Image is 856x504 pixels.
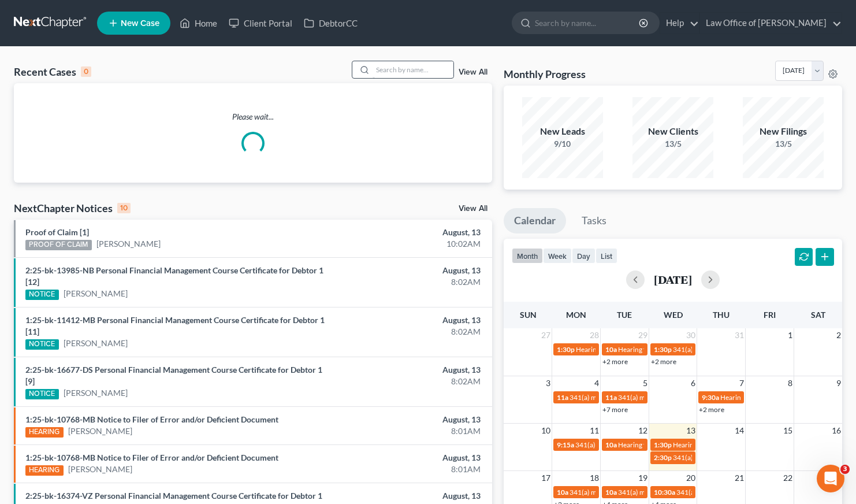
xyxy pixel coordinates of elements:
[14,65,91,79] div: Recent Cases
[651,357,676,366] a: +2 more
[673,453,784,462] span: 341(a) meeting for [PERSON_NAME]
[618,393,730,402] span: 341(a) meeting for [PERSON_NAME]
[81,66,91,77] div: 0
[25,365,322,386] a: 2:25-bk-16677-DS Personal Financial Management Course Certificate for Debtor 1 [9]
[637,471,649,485] span: 19
[64,338,128,349] a: [PERSON_NAME]
[617,310,632,320] span: Tue
[642,376,649,390] span: 5
[787,328,794,342] span: 1
[570,488,681,496] span: 341(a) meeting for [PERSON_NAME]
[337,452,481,464] div: August, 13
[835,328,842,342] span: 2
[25,414,278,424] a: 1:25-bk-10768-MB Notice to Filer of Error and/or Deficient Document
[540,471,552,485] span: 17
[25,265,323,287] a: 2:25-bk-13985-NB Personal Financial Management Course Certificate for Debtor 1 [12]
[764,310,776,320] span: Fri
[734,424,745,438] span: 14
[25,290,59,300] div: NOTICE
[734,328,745,342] span: 31
[557,393,568,402] span: 11a
[543,248,572,264] button: week
[557,345,575,354] span: 1:30p
[632,125,713,138] div: New Clients
[68,425,132,437] a: [PERSON_NAME]
[535,12,641,34] input: Search by name...
[504,208,566,234] a: Calendar
[673,440,763,449] span: Hearing for [PERSON_NAME]
[25,339,59,350] div: NOTICE
[637,328,649,342] span: 29
[840,465,850,474] span: 3
[632,138,713,150] div: 13/5
[64,288,128,299] a: [PERSON_NAME]
[637,424,649,438] span: 12
[605,393,617,402] span: 11a
[96,238,161,250] a: [PERSON_NAME]
[817,465,844,492] iframe: Intercom live chat
[734,471,745,485] span: 21
[576,345,770,354] span: Hearing for [PERSON_NAME] v. DEPARTMENT OF EDUCATION
[337,490,481,502] div: August, 13
[337,276,481,288] div: 8:02AM
[700,13,842,34] a: Law Office of [PERSON_NAME]
[337,314,481,326] div: August, 13
[654,488,675,496] span: 10:30a
[337,376,481,387] div: 8:02AM
[654,345,672,354] span: 1:30p
[690,376,697,390] span: 6
[522,125,603,138] div: New Leads
[654,453,672,462] span: 2:30p
[298,13,363,34] a: DebtorCC
[602,357,628,366] a: +2 more
[685,424,697,438] span: 13
[593,376,600,390] span: 4
[570,393,681,402] span: 341(a) meeting for [PERSON_NAME]
[25,453,278,462] a: 1:25-bk-10768-MB Notice to Filer of Error and/or Deficient Document
[702,393,719,402] span: 9:30a
[831,424,842,438] span: 16
[654,273,692,286] h2: [DATE]
[743,138,824,150] div: 13/5
[25,389,59,399] div: NOTICE
[618,488,730,496] span: 341(a) meeting for [PERSON_NAME]
[14,111,492,123] p: Please wait...
[337,464,481,475] div: 8:01AM
[337,227,481,238] div: August, 13
[540,328,552,342] span: 27
[782,471,794,485] span: 22
[545,376,552,390] span: 3
[174,13,223,34] a: Home
[337,265,481,276] div: August, 13
[676,488,788,496] span: 341(a) meeting for [PERSON_NAME]
[337,326,481,338] div: 8:02AM
[660,13,699,34] a: Help
[589,328,600,342] span: 28
[459,68,487,76] a: View All
[743,125,824,138] div: New Filings
[685,328,697,342] span: 30
[596,248,617,264] button: list
[685,471,697,485] span: 20
[117,203,131,213] div: 10
[605,488,617,496] span: 10a
[782,424,794,438] span: 15
[566,310,586,320] span: Mon
[835,376,842,390] span: 9
[575,440,687,449] span: 341(a) Meeting for [PERSON_NAME]
[589,424,600,438] span: 11
[522,138,603,150] div: 9/10
[654,440,672,449] span: 1:30p
[605,345,617,354] span: 10a
[557,440,574,449] span: 9:15a
[25,315,325,336] a: 1:25-bk-11412-MB Personal Financial Management Course Certificate for Debtor 1 [11]
[25,427,64,438] div: HEARING
[699,405,724,414] a: +2 more
[337,425,481,437] div: 8:01AM
[618,345,708,354] span: Hearing for [PERSON_NAME]
[811,310,825,320] span: Sat
[602,405,628,414] a: +7 more
[504,67,586,81] h3: Monthly Progress
[557,488,568,496] span: 10a
[571,208,617,234] a: Tasks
